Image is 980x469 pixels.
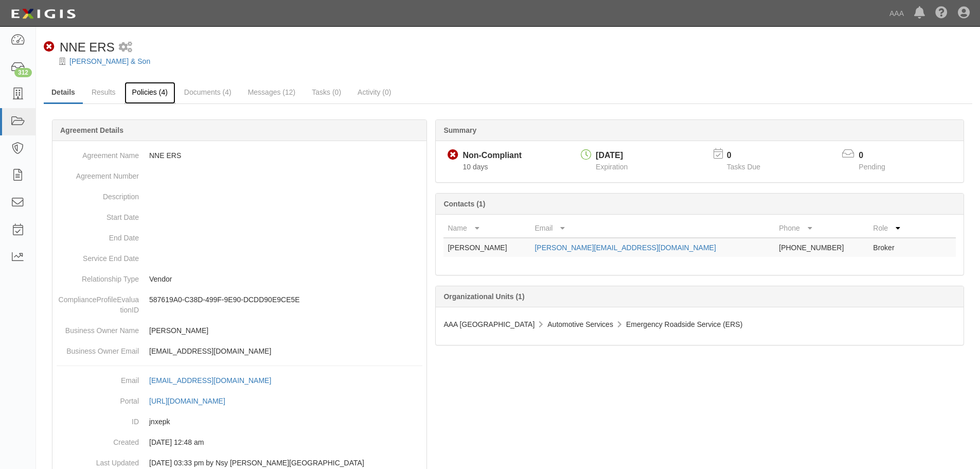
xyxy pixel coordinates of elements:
[60,126,123,134] b: Agreement Details
[859,150,898,162] p: 0
[149,294,422,305] p: 587619A0-C38D-499F-9E90-DCDD90E9CE5E
[57,207,139,222] dt: Start Date
[149,346,422,356] p: [EMAIL_ADDRESS][DOMAIN_NAME]
[462,150,522,162] div: Non-Compliant
[57,411,139,427] dt: ID
[69,57,150,65] a: [PERSON_NAME] & Son
[626,320,742,328] span: Emergency Roadside Service (ERS)
[884,3,909,24] a: AAA
[240,82,304,102] a: Messages (12)
[57,453,139,468] dt: Last Updated
[60,40,115,54] span: NNE ERS
[57,186,139,202] dt: Description
[149,376,282,385] a: [EMAIL_ADDRESS][DOMAIN_NAME]
[443,292,524,301] b: Organizational Units (1)
[8,5,79,23] img: logo-5460c22ac91f19d4615b14bd174203de0afe785f0fc80cf4dbbc73dc1793850b.png
[727,150,773,162] p: 0
[149,325,422,336] p: [PERSON_NAME]
[84,82,123,102] a: Results
[44,39,115,56] div: NNE ERS
[57,320,139,336] dt: Business Owner Name
[443,126,476,134] b: Summary
[775,219,869,238] th: Phone
[57,432,422,453] dd: [DATE] 12:48 am
[57,289,139,315] dt: ComplianceProfileEvaluationID
[443,219,530,238] th: Name
[57,341,139,356] dt: Business Owner Email
[443,238,530,257] td: [PERSON_NAME]
[57,248,139,264] dt: Service End Date
[119,42,132,53] i: 2 scheduled workflows
[869,219,915,238] th: Role
[57,391,139,406] dt: Portal
[57,166,139,181] dt: Agreement Number
[57,411,422,432] dd: jnxepk
[57,145,422,166] dd: NNE ERS
[530,219,775,238] th: Email
[57,370,139,386] dt: Email
[57,432,139,447] dt: Created
[124,82,175,104] a: Policies (4)
[775,238,869,257] td: [PHONE_NUMBER]
[57,228,139,243] dt: End Date
[149,375,271,386] div: [EMAIL_ADDRESS][DOMAIN_NAME]
[57,269,422,289] dd: Vendor
[859,163,885,171] span: Pending
[14,68,32,77] div: 312
[869,238,915,257] td: Broker
[44,82,83,104] a: Details
[350,82,399,102] a: Activity (0)
[176,82,239,102] a: Documents (4)
[462,163,488,171] span: Since 09/26/2025
[57,269,139,284] dt: Relationship Type
[149,397,237,405] a: [URL][DOMAIN_NAME]
[596,150,628,162] div: [DATE]
[935,7,948,20] i: Help Center - Complianz
[534,244,716,252] a: [PERSON_NAME][EMAIL_ADDRESS][DOMAIN_NAME]
[727,163,760,171] span: Tasks Due
[44,42,55,53] i: Non-Compliant
[443,200,485,208] b: Contacts (1)
[596,163,628,171] span: Expiration
[304,82,349,102] a: Tasks (0)
[448,150,458,161] i: Non-Compliant
[547,320,613,328] span: Automotive Services
[57,145,139,161] dt: Agreement Name
[443,320,534,328] span: AAA [GEOGRAPHIC_DATA]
